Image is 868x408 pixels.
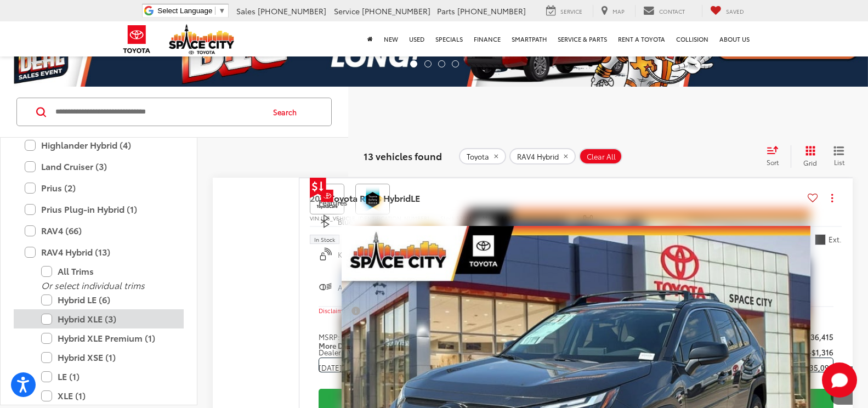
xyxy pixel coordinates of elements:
[468,21,506,56] a: Finance
[25,135,173,155] label: Highlander Hybrid (4)
[587,152,616,161] span: Clear All
[169,24,235,54] img: Space City Toyota
[714,21,755,56] a: About Us
[334,5,360,16] span: Service
[791,145,825,167] button: Grid View
[218,7,225,15] span: ▼
[831,194,833,202] span: dropdown dots
[41,367,173,386] label: LE (1)
[437,5,455,16] span: Parts
[671,21,714,56] a: Collision
[25,221,173,240] label: RAV4 (66)
[54,99,263,125] input: Search by Make, Model, or Keyword
[560,7,582,15] span: Service
[803,158,817,167] span: Grid
[41,309,173,328] label: Hybrid XLE (3)
[236,5,256,16] span: Sales
[157,7,225,15] a: Select Language​
[538,5,591,17] a: Service
[459,148,506,165] button: remove Toyota
[833,157,844,167] span: List
[41,386,173,405] label: XLE (1)
[41,262,173,281] label: All Trims
[378,21,404,56] a: New
[457,5,526,16] span: [PHONE_NUMBER]
[41,348,173,367] label: Hybrid XSE (1)
[25,242,173,262] label: RAV4 Hybrid (13)
[509,148,576,165] button: remove RAV4%20Hybrid
[467,152,489,161] span: Toyota
[702,5,752,17] a: My Saved Vehicles
[822,189,842,208] button: Actions
[25,157,173,176] label: Land Cruiser (3)
[506,21,552,56] a: SmartPath
[767,157,779,167] span: Sort
[362,5,430,16] span: [PHONE_NUMBER]
[612,21,671,56] a: Rent a Toyota
[761,145,791,167] button: Select sort value
[822,362,857,398] button: Toggle Chat Window
[593,5,633,17] a: Map
[552,21,612,56] a: Service & Parts
[25,200,173,219] label: Prius Plug-in Hybrid (1)
[310,178,326,199] span: Get Price Drop Alert
[430,21,468,56] a: Specials
[25,178,173,197] label: Prius (2)
[635,5,693,17] a: Contact
[517,152,559,161] span: RAV4 Hybrid
[659,7,685,15] span: Contact
[362,21,378,56] a: Home
[822,362,857,398] svg: Start Chat
[157,7,212,15] span: Select Language
[41,328,173,348] label: Hybrid XLE Premium (1)
[825,145,853,167] button: List View
[258,5,326,16] span: [PHONE_NUMBER]
[404,21,430,56] a: Used
[41,290,173,309] label: Hybrid LE (6)
[579,148,622,165] button: Clear All
[41,279,145,291] i: Or select individual trims
[726,7,744,15] span: Saved
[215,7,215,15] span: ​
[364,149,442,162] span: 13 vehicles found
[116,21,157,57] img: Toyota
[612,7,625,15] span: Map
[263,98,313,126] button: Search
